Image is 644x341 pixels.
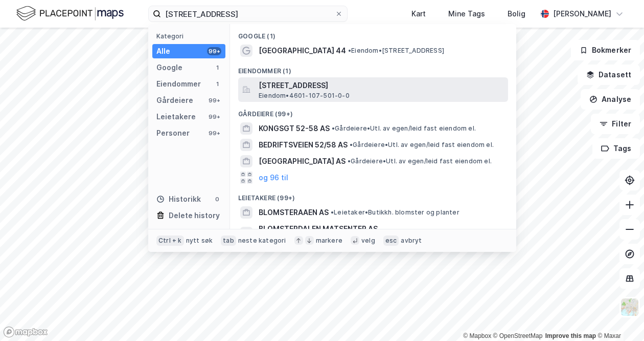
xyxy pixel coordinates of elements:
[156,45,170,57] div: Alle
[213,63,221,72] div: 1
[592,138,640,159] button: Tags
[3,326,48,338] a: Mapbox homepage
[332,124,335,132] span: •
[348,47,351,54] span: •
[508,8,525,20] div: Bolig
[230,59,516,77] div: Eiendommer (1)
[230,24,516,42] div: Google (1)
[207,129,221,137] div: 99+
[593,292,644,341] div: Kontrollprogram for chat
[259,139,348,151] span: BEDRIFTSVEIEN 52/58 AS
[156,127,190,139] div: Personer
[448,8,485,20] div: Mine Tags
[169,209,220,222] div: Delete history
[259,155,346,167] span: [GEOGRAPHIC_DATA] AS
[156,94,193,106] div: Gårdeiere
[350,141,494,149] span: Gårdeiere • Utl. av egen/leid fast eiendom el.
[186,237,213,245] div: nytt søk
[259,206,329,219] span: BLOMSTERAAEN AS
[411,8,426,20] div: Kart
[348,157,492,165] span: Gårdeiere • Utl. av egen/leid fast eiendom el.
[156,236,184,246] div: Ctrl + k
[207,96,221,104] div: 99+
[207,47,221,55] div: 99+
[161,6,335,22] input: Søk på adresse, matrikkel, gårdeiere, leietakere eller personer
[348,47,444,55] span: Eiendom • [STREET_ADDRESS]
[591,114,640,134] button: Filter
[463,332,491,339] a: Mapbox
[493,332,543,339] a: OpenStreetMap
[593,292,644,341] iframe: Chat Widget
[331,208,334,216] span: •
[207,113,221,121] div: 99+
[259,79,504,92] span: [STREET_ADDRESS]
[156,193,201,205] div: Historikk
[578,65,640,85] button: Datasett
[16,5,124,23] img: logo.f888ab2527a4732fd821a326f86c7f29.svg
[156,78,201,90] div: Eiendommer
[553,8,611,20] div: [PERSON_NAME]
[221,236,236,246] div: tab
[156,61,182,74] div: Google
[259,223,504,235] span: BLOMSTERDALEN MATSENTER AS
[350,141,353,148] span: •
[581,89,640,110] button: Analyse
[361,237,375,245] div: velg
[401,237,422,245] div: avbryt
[545,332,596,339] a: Improve this map
[259,122,330,135] span: KONGSGT 52-58 AS
[259,92,350,100] span: Eiendom • 4601-107-501-0-0
[316,237,342,245] div: markere
[238,237,286,245] div: neste kategori
[213,195,221,203] div: 0
[331,208,459,217] span: Leietaker • Butikkh. blomster og planter
[348,157,351,165] span: •
[259,172,288,184] button: og 96 til
[259,45,346,57] span: [GEOGRAPHIC_DATA] 44
[230,102,516,120] div: Gårdeiere (99+)
[571,40,640,60] button: Bokmerker
[230,186,516,204] div: Leietakere (99+)
[383,236,399,246] div: esc
[156,111,196,123] div: Leietakere
[213,80,221,88] div: 1
[156,32,225,40] div: Kategori
[332,124,476,133] span: Gårdeiere • Utl. av egen/leid fast eiendom el.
